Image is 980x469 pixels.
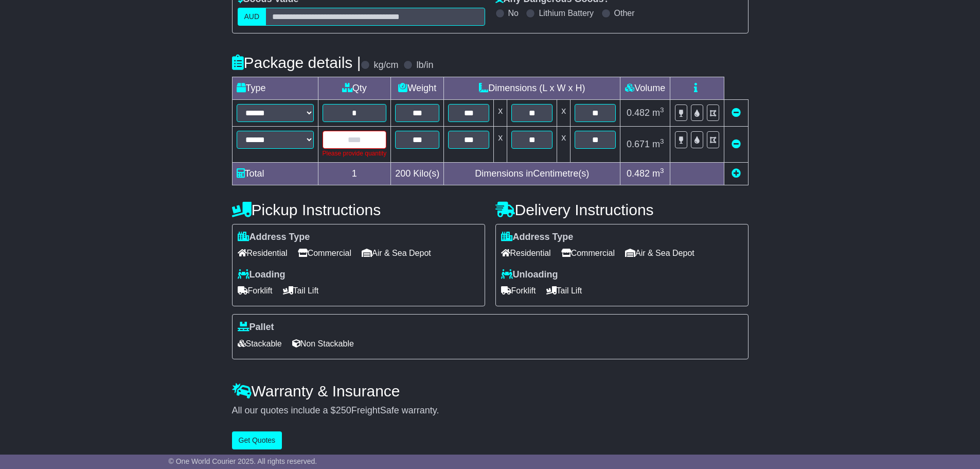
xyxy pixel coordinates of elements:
a: Remove this item [732,108,741,118]
span: Tail Lift [546,283,582,299]
label: Pallet [238,322,274,333]
label: No [508,8,519,18]
h4: Pickup Instructions [232,201,485,218]
sup: 3 [660,137,664,145]
td: x [557,99,571,126]
span: 0.671 [627,139,650,149]
span: 250 [336,405,351,415]
button: Get Quotes [232,431,282,449]
sup: 3 [660,106,664,114]
span: Forklift [501,283,536,299]
h4: Package details | [232,54,361,71]
a: Add new item [732,168,741,179]
span: m [652,108,664,118]
label: AUD [238,8,266,26]
label: Address Type [501,232,574,243]
span: Commercial [561,245,615,261]
td: Total [232,162,318,185]
span: m [652,139,664,149]
span: Air & Sea Depot [625,245,694,261]
div: Please provide quantity [323,149,387,158]
td: Volume [620,77,670,99]
sup: 3 [660,167,664,175]
span: Forklift [238,283,273,299]
td: Dimensions (L x W x H) [444,77,620,99]
label: Lithium Battery [539,8,594,18]
td: x [494,99,507,126]
td: x [494,126,507,162]
span: m [652,168,664,179]
span: Stackable [238,336,282,352]
span: 200 [395,168,411,179]
td: Weight [391,77,444,99]
td: x [557,126,571,162]
td: Type [232,77,318,99]
span: © One World Courier 2025. All rights reserved. [169,457,317,465]
span: Residential [238,245,288,261]
span: 0.482 [627,168,650,179]
label: kg/cm [373,60,398,71]
span: Non Stackable [292,336,354,352]
td: Qty [318,77,391,99]
label: lb/in [416,60,433,71]
a: Remove this item [732,139,741,149]
h4: Delivery Instructions [495,201,749,218]
td: Kilo(s) [391,162,444,185]
h4: Warranty & Insurance [232,383,749,399]
td: Dimensions in Centimetre(s) [444,162,620,185]
label: Address Type [238,232,310,243]
label: Other [614,8,635,18]
span: Air & Sea Depot [362,245,431,261]
span: 0.482 [627,108,650,118]
div: All our quotes include a $ FreightSafe warranty. [232,405,749,416]
span: Residential [501,245,551,261]
span: Tail Lift [283,283,319,299]
span: Commercial [298,245,351,261]
td: 1 [318,162,391,185]
label: Unloading [501,269,558,281]
label: Loading [238,269,286,281]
